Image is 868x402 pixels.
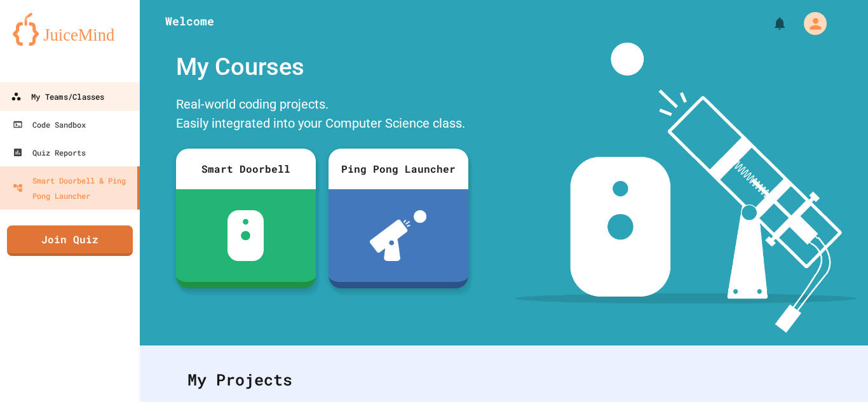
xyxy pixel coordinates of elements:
[13,117,86,132] div: Code Sandbox
[329,149,468,189] div: Ping Pong Launcher
[13,13,127,46] img: logo-orange.svg
[749,13,790,34] div: My Notifications
[170,43,475,91] div: My Courses
[13,173,132,203] div: Smart Doorbell & Ping Pong Launcher
[13,145,86,160] div: Quiz Reports
[170,91,475,139] div: Real-world coding projects. Easily integrated into your Computer Science class.
[176,149,316,189] div: Smart Doorbell
[790,9,830,38] div: My Account
[11,89,104,105] div: My Teams/Classes
[227,210,264,261] img: sdb-white.svg
[370,210,426,261] img: ppl-with-ball.png
[515,43,856,333] img: banner-image-my-projects.png
[7,225,133,256] a: Join Quiz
